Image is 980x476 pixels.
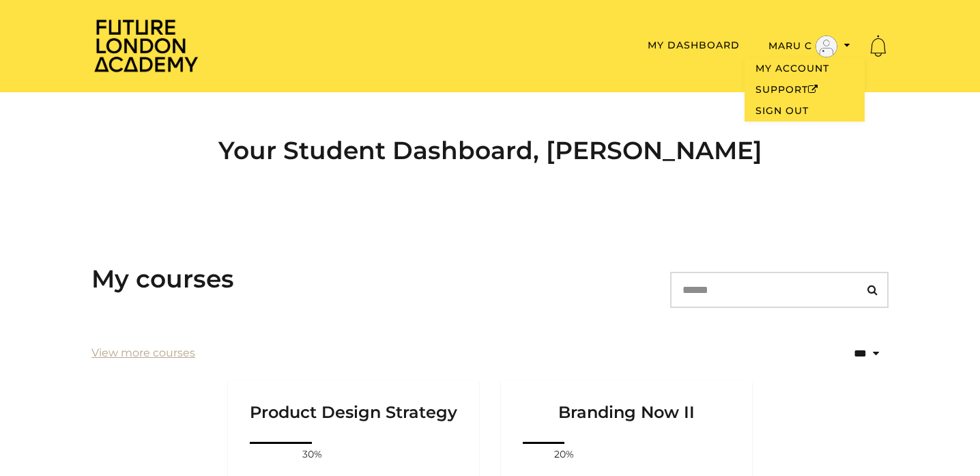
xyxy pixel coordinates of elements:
[808,85,818,94] i: Open in a new window
[745,100,865,122] a: Sign Out
[764,35,854,58] button: Toggle menu
[296,447,328,462] span: 30%
[244,380,463,423] h3: Product Design Strategy
[745,58,865,79] a: My Account
[548,447,581,462] span: 20%
[91,18,201,73] img: Home Page
[501,380,752,439] a: Branding Now II
[228,380,479,439] a: Product Design Strategy
[517,380,736,423] h3: Branding Now II
[91,345,195,361] a: View more courses
[648,39,740,51] a: My Dashboard
[809,337,889,369] select: status
[91,136,889,165] h2: Your Student Dashboard, [PERSON_NAME]
[745,79,865,100] a: SupportOpen in a new window
[91,264,234,294] h3: My courses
